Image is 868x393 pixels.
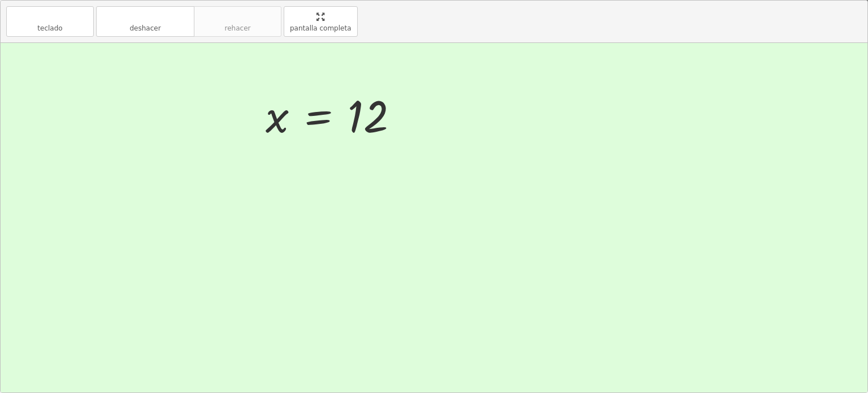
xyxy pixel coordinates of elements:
[290,24,351,32] font: pantalla completa
[225,24,251,32] font: rehacer
[6,6,94,37] button: tecladoteclado
[12,11,88,22] font: teclado
[194,6,281,37] button: rehacerrehacer
[96,6,194,37] button: deshacerdeshacer
[200,11,275,22] font: rehacer
[37,24,62,32] font: teclado
[284,6,358,37] button: pantalla completa
[129,24,160,32] font: deshacer
[102,11,188,22] font: deshacer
